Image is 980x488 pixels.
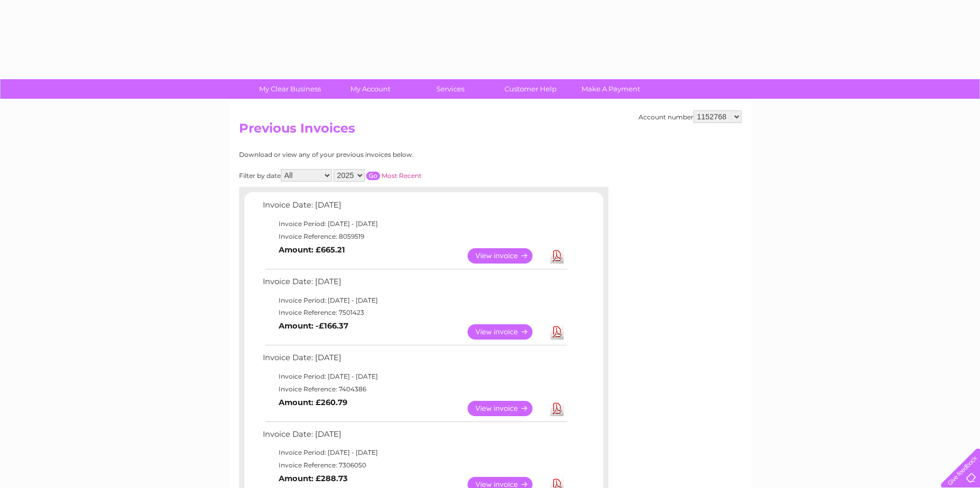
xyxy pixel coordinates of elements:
[279,398,347,407] b: Amount: £260.79
[279,321,348,331] b: Amount: -£166.37
[260,198,569,218] td: Invoice Date: [DATE]
[279,245,345,255] b: Amount: £665.21
[567,79,654,99] a: Make A Payment
[260,370,569,383] td: Invoice Period: [DATE] - [DATE]
[260,459,569,472] td: Invoice Reference: 7306050
[260,446,569,459] td: Invoice Period: [DATE] - [DATE]
[468,248,545,264] a: View
[550,401,564,416] a: Download
[260,275,569,294] td: Invoice Date: [DATE]
[487,79,574,99] a: Customer Help
[468,324,545,340] a: View
[239,169,516,182] div: Filter by date
[468,401,545,416] a: View
[382,172,422,180] a: Most Recent
[279,474,348,483] b: Amount: £288.73
[327,79,414,99] a: My Account
[407,79,494,99] a: Services
[639,110,741,123] div: Account number
[239,121,741,141] h2: Previous Invoices
[550,324,564,340] a: Download
[260,383,569,396] td: Invoice Reference: 7404386
[550,248,564,264] a: Download
[260,294,569,307] td: Invoice Period: [DATE] - [DATE]
[246,79,334,99] a: My Clear Business
[260,306,569,319] td: Invoice Reference: 7501423
[260,427,569,447] td: Invoice Date: [DATE]
[260,351,569,370] td: Invoice Date: [DATE]
[260,230,569,243] td: Invoice Reference: 8059519
[239,151,516,158] div: Download or view any of your previous invoices below.
[260,218,569,230] td: Invoice Period: [DATE] - [DATE]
